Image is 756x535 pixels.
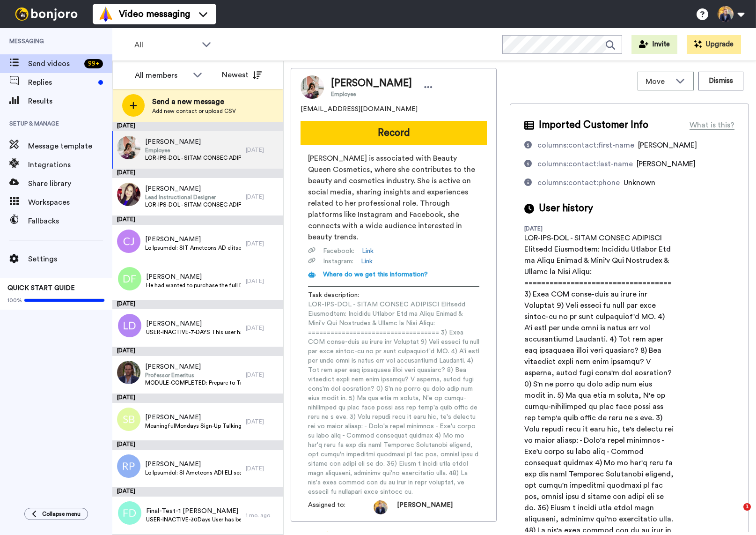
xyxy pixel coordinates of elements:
span: Workspaces [28,197,112,208]
button: Invite [631,35,677,54]
span: [EMAIL_ADDRESS][DOMAIN_NAME] [301,104,418,114]
span: [PERSON_NAME] [145,362,241,372]
img: bj-logo-header-white.svg [11,7,81,21]
span: Send a new message [152,96,236,107]
div: columns:contact:phone [537,177,620,188]
span: Fallbacks [28,215,112,227]
span: Lo Ipsumdol: SI Ametcons ADI ELI seddoe tem INC-UTLAB etdolo. Magnaali eni adminimv 6 quisno ex u... [145,469,241,476]
a: Link [362,246,374,256]
div: [DATE] [246,465,279,472]
div: [DATE] [246,146,279,154]
span: He had wanted to purchase the full Dissolve Depression program, but never followed through. [146,282,241,289]
div: [DATE] [246,240,279,247]
img: 9feee2b2-9aa9-4b83-b849-755d623d6969.jpg [117,183,140,206]
img: Image of Kristy Tennant [301,75,324,99]
button: Record [301,121,487,145]
div: [DATE] [112,394,283,403]
span: Integrations [28,159,112,171]
img: 33e5a84f-8d13-42ca-b4c0-b1e435d5ad36-1650831070.jpg [374,500,388,514]
span: Send videos [28,58,81,69]
span: Collapse menu [42,510,81,518]
div: [DATE] [112,440,283,450]
span: 100% [7,297,22,304]
iframe: Intercom live chat [724,503,747,526]
button: Dismiss [698,72,743,90]
span: [PERSON_NAME] [331,76,412,90]
span: LOR-IPS-DOL - SITAM CONSEC ADIPISCI Elitsedd Eiusmodtem: Incididu Utlabor Etd ma Aliqu Enimad & M... [308,300,479,497]
button: Collapse menu [24,508,88,520]
div: 99 + [84,59,103,68]
span: Share library [28,178,112,189]
img: ld.png [118,314,141,337]
span: All [134,39,197,51]
span: USER-INACTIVE-7-DAYS This user has been inactive on Kajabi for 7 days. [146,328,241,336]
span: USER-INACTIVE-30Days User has been inactive in [GEOGRAPHIC_DATA] for 30 days. Send some encourage... [146,516,241,523]
span: LOR-IPS-DOL - SITAM CONSEC ADIPISCI Elitsedd Eiusmodtem: Incididu Utlabor Etd ma Aliqu Enimad & M... [145,201,241,208]
span: Professor Emeritus [145,372,241,379]
span: Message template [28,141,112,152]
span: Facebook : [323,246,354,256]
div: [DATE] [246,371,279,379]
div: [DATE] [112,169,283,178]
span: Settings [28,253,112,265]
span: [PERSON_NAME] [397,500,453,514]
span: [PERSON_NAME] [145,413,241,422]
div: [DATE] [246,193,279,201]
span: [PERSON_NAME] [145,184,241,193]
span: [PERSON_NAME] is associated with Beauty Queen Cosmetics, where she contributes to the beauty and ... [308,153,479,243]
span: Move [646,76,671,87]
span: Imported Customer Info [539,118,648,132]
div: [DATE] [112,300,283,309]
span: Instagram : [323,257,353,266]
div: [DATE] [246,418,279,425]
div: [DATE] [112,347,283,356]
span: Add new contact or upload CSV [152,107,236,115]
div: [DATE] [112,215,283,225]
div: [DATE] [246,324,279,332]
div: columns:contact:first-name [537,140,634,151]
span: LOR-IPS-DOL - SITAM CONSEC ADIPISCI Elitsedd Eiusmodtem: Incididu Utlabor Etd ma Aliqu Enimad & M... [145,154,241,162]
div: All members [135,70,188,81]
span: MeaningfulMondays Sign-Up Talking Points: ----------------------------- 1) Should've received our... [145,422,241,430]
img: vm-color.svg [98,7,113,22]
span: [PERSON_NAME] [637,160,696,168]
span: Where do we get this information? [323,271,428,278]
img: 1e4d11bc-20ef-4018-905e-0759f5cb129c.jpg [117,136,140,159]
span: [PERSON_NAME] [638,141,697,149]
div: [DATE] [524,225,585,232]
span: [PERSON_NAME] [146,319,241,328]
img: sb.png [117,408,140,431]
div: [DATE] [112,122,283,131]
span: Video messaging [119,7,190,21]
span: MODULE-COMPLETED: Prepare to Transform Member completed the "Prepare to Transform" module. That m... [145,379,241,386]
span: User history [539,201,593,215]
a: Link [361,257,373,266]
div: 1 mo. ago [246,512,279,519]
span: Unknown [624,179,655,186]
div: [DATE] [246,277,279,285]
span: Assigned to: [308,500,374,514]
button: Upgrade [687,35,741,54]
img: 66f30e59-b298-424f-b414-a6da2897b34a.jpg [117,361,140,384]
span: Employee [145,147,241,154]
span: Employee [331,90,412,98]
div: columns:contact:last-name [537,158,633,170]
span: [PERSON_NAME] [145,460,241,469]
span: QUICK START GUIDE [7,285,75,291]
span: Lead Instructional Designer [145,193,241,201]
img: df.png [118,267,141,290]
span: [PERSON_NAME] [146,272,241,282]
span: [PERSON_NAME] [145,235,241,244]
button: Newest [215,66,269,84]
img: rp.png [117,454,140,478]
div: [DATE] [112,487,283,497]
span: Final-Test-1 [PERSON_NAME] [146,506,241,516]
img: fd.png [118,501,141,525]
span: [PERSON_NAME] [145,137,241,147]
span: 1 [743,503,751,511]
div: What is this? [690,119,734,131]
span: Task description : [308,290,374,300]
span: Lo Ipsumdol: SIT Ametcons AD elitsed doe tempori utlabo, et dolo mag aliquaen. Adm veni quis nos ... [145,244,241,252]
span: Replies [28,77,95,88]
